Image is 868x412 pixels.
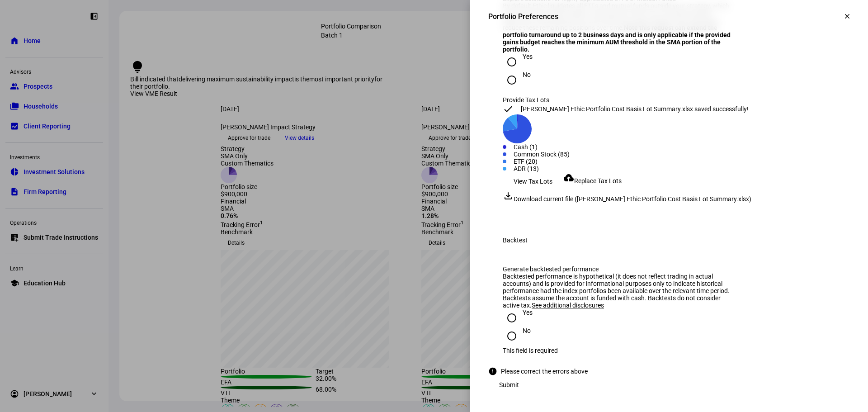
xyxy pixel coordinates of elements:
div: No [523,71,531,78]
div: ADR (13) [514,165,835,172]
span: Submit [499,376,519,394]
span: See additional disclosures [532,302,604,309]
b: Note this request can extend the portfolio turnaround up to 2 business days and is only applicabl... [503,24,731,53]
button: View Tax Lots [503,172,563,190]
div: ETF (20) [514,158,835,165]
div: Common Stock (85) [514,151,835,158]
div: Yes [523,53,533,60]
mat-icon: file_download [503,190,514,201]
div: This field is required [503,347,558,354]
div: Backtest [503,237,528,244]
div: Please correct the errors above [501,368,588,375]
mat-icon: clear [843,12,851,20]
div: Cash (1) [514,143,835,151]
mat-icon: cloud_upload [563,172,574,183]
div: Provide Tax Lots [503,96,736,104]
div: No [523,327,531,334]
span: View Tax Lots [514,172,552,190]
span: Replace Tax Lots [574,177,622,185]
span: Download current file ([PERSON_NAME] Ethic Portfolio Cost Basis Lot Summary.xlsx) [514,195,751,203]
div: [PERSON_NAME] Ethic Portfolio Cost Basis Lot Summary.xlsx saved successfully! [521,105,749,113]
div: Backtested performance is hypothetical (it does not reflect trading in actual accounts) and is pr... [503,273,736,309]
mat-icon: error_outline [488,367,497,376]
button: Submit [488,376,530,394]
mat-icon: check [503,104,514,114]
div: Portfolio Preferences [488,12,558,21]
div: Yes [523,309,533,316]
div: Generate backtested performance [503,265,736,273]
